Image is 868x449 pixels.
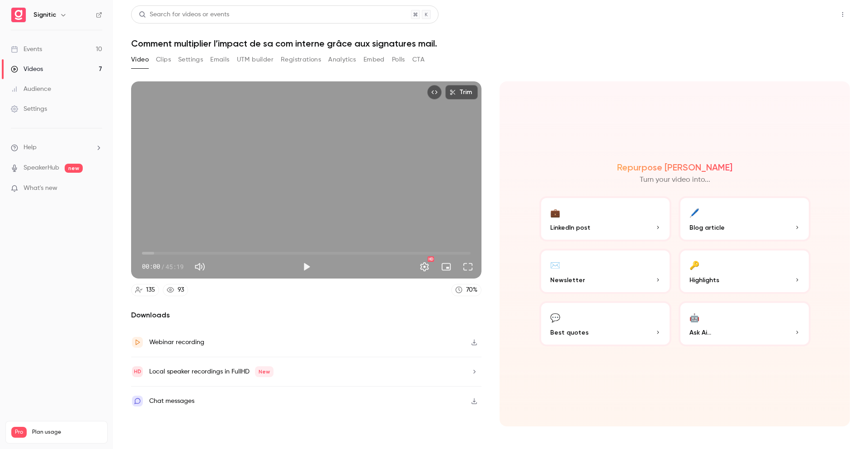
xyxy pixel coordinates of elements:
[281,52,321,67] button: Registrations
[689,258,699,272] div: 🔑
[539,249,671,294] button: ✉️Newsletter
[793,5,828,24] button: Share
[689,275,719,285] span: Highlights
[679,301,811,346] button: 🤖Ask Ai...
[689,205,699,219] div: 🖊️
[445,85,478,99] button: Trim
[142,262,160,271] span: 00:00
[679,249,811,294] button: 🔑Highlights
[11,45,42,54] div: Events
[237,52,274,67] button: UTM builder
[550,258,560,272] div: ✉️
[131,52,149,67] button: Video
[459,258,477,276] button: Full screen
[32,429,102,436] span: Plan usage
[146,285,155,295] div: 135
[142,262,184,271] div: 00:00
[412,52,425,67] button: CTA
[139,10,229,19] div: Search for videos or events
[617,162,732,173] h2: Repurpose [PERSON_NAME]
[24,163,59,173] a: SpeakerHub
[165,262,184,271] span: 45:19
[392,52,405,67] button: Polls
[550,328,589,337] span: Best quotes
[163,284,188,296] a: 93
[210,52,229,67] button: Emails
[11,427,27,438] span: Pro
[835,7,850,22] button: Top Bar Actions
[640,175,710,185] p: Turn your video into...
[11,143,102,152] li: help-dropdown-opener
[550,310,560,324] div: 💬
[91,184,102,193] iframe: Noticeable Trigger
[33,10,56,19] h6: Signitic
[149,396,194,406] div: Chat messages
[131,310,481,321] h2: Downloads
[451,284,481,296] a: 70%
[550,223,590,232] span: LinkedIn post
[149,337,204,348] div: Webinar recording
[131,38,850,49] h1: Comment multiplier l’impact de sa com interne grâce aux signatures mail.
[363,52,385,67] button: Embed
[255,366,274,377] span: New
[11,65,43,74] div: Videos
[466,285,477,295] div: 70 %
[178,285,184,295] div: 93
[178,52,203,67] button: Settings
[550,275,585,285] span: Newsletter
[550,205,560,219] div: 💼
[539,301,671,346] button: 💬Best quotes
[131,284,159,296] a: 135
[679,196,811,241] button: 🖊️Blog article
[689,223,725,232] span: Blog article
[65,164,83,173] span: new
[428,256,434,262] div: HD
[689,310,699,324] div: 🤖
[11,104,47,113] div: Settings
[328,52,356,67] button: Analytics
[24,184,57,193] span: What's new
[11,85,51,94] div: Audience
[24,143,37,152] span: Help
[11,8,26,22] img: Signitic
[156,52,171,67] button: Clips
[689,328,711,337] span: Ask Ai...
[297,258,316,276] button: Play
[415,258,434,276] button: Settings
[161,262,165,271] span: /
[149,366,274,377] div: Local speaker recordings in FullHD
[437,258,455,276] button: Turn on miniplayer
[191,258,209,276] button: Mute
[539,196,671,241] button: 💼LinkedIn post
[427,85,442,99] button: Embed video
